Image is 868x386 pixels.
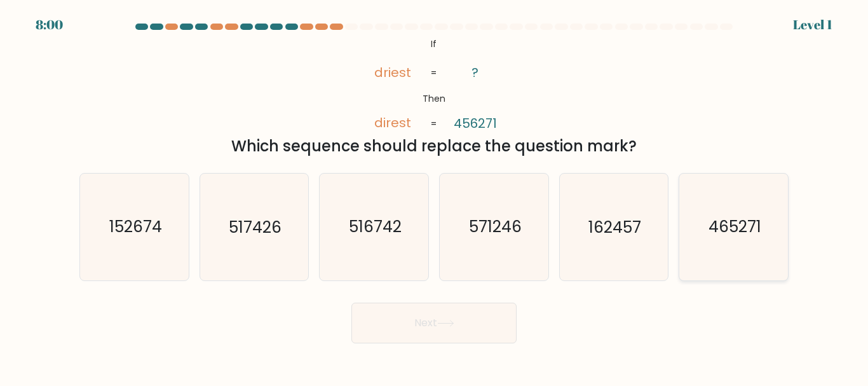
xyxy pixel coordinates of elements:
button: Next [351,303,517,343]
text: 465271 [709,216,761,238]
tspan: Then [423,92,445,105]
div: Which sequence should replace the question mark? [87,135,781,158]
text: 152674 [109,216,161,238]
div: 8:00 [36,15,63,34]
tspan: If [431,38,437,50]
div: Level 1 [793,15,832,34]
tspan: driest [374,64,411,81]
text: 517426 [229,216,281,238]
tspan: direst [374,114,411,132]
svg: @import url('[URL][DOMAIN_NAME]); [355,35,513,133]
text: 516742 [349,216,402,238]
tspan: 456271 [454,114,497,132]
tspan: = [431,66,437,79]
tspan: ? [472,64,479,81]
text: 162457 [588,216,641,238]
text: 571246 [468,216,521,238]
tspan: = [431,117,437,130]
